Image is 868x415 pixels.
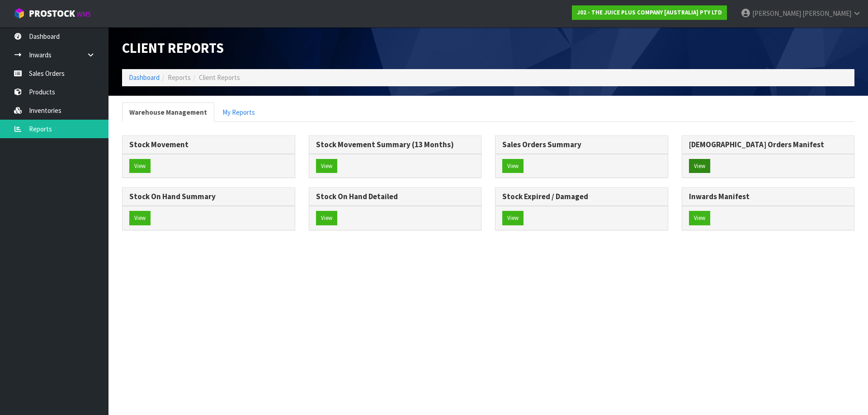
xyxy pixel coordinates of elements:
span: Client Reports [122,39,224,56]
a: Dashboard [129,73,160,82]
h3: Stock Movement [129,140,288,149]
button: View [502,159,524,173]
button: View [689,159,710,173]
button: View [316,211,337,225]
button: View [689,211,710,225]
h3: Stock On Hand Detailed [316,192,475,201]
h3: Stock On Hand Summary [129,192,288,201]
button: View [502,211,524,225]
button: View [316,159,337,173]
small: WMS [77,10,91,19]
strong: J02 - THE JUICE PLUS COMPANY [AUSTRALIA] PTY LTD [577,9,722,16]
button: View [129,159,151,173]
button: View [129,211,151,225]
span: [PERSON_NAME] [752,9,801,18]
h3: Sales Orders Summary [502,140,661,149]
span: ProStock [29,8,75,19]
img: cube-alt.png [14,8,25,19]
a: Warehouse Management [122,103,214,122]
span: Client Reports [199,73,240,82]
span: Reports [168,73,191,82]
a: My Reports [215,103,262,122]
h3: Inwards Manifest [689,192,848,201]
h3: Stock Expired / Damaged [502,192,661,201]
h3: Stock Movement Summary (13 Months) [316,140,475,149]
h3: [DEMOGRAPHIC_DATA] Orders Manifest [689,140,848,149]
span: [PERSON_NAME] [802,9,851,18]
